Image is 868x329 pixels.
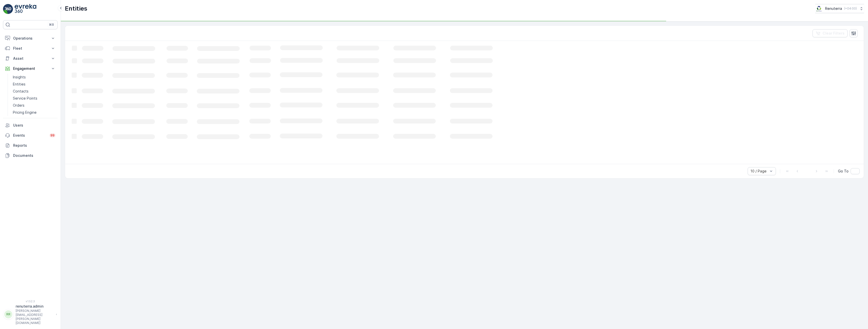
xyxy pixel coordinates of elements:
button: Fleet [3,43,58,53]
a: Events99 [3,130,58,140]
button: RRrenuterra.admin[PERSON_NAME][EMAIL_ADDRESS][PERSON_NAME][DOMAIN_NAME] [3,304,58,325]
p: Events [13,133,46,138]
p: Orders [13,103,24,108]
button: Asset [3,53,58,64]
p: ⌘B [49,23,54,27]
p: Engagement [13,66,47,71]
p: Operations [13,36,47,41]
a: Reports [3,140,58,151]
p: Entities [65,5,87,13]
p: Entities [13,82,25,87]
button: Engagement [3,64,58,74]
p: Pricing Engine [13,110,37,115]
p: Contacts [13,89,29,94]
a: Orders [11,102,58,109]
a: Insights [11,74,58,81]
p: Asset [13,56,47,61]
a: Service Points [11,95,58,102]
button: Operations [3,33,58,43]
a: Entities [11,81,58,88]
div: RR [4,310,12,318]
p: Renuterra [825,6,842,11]
a: Users [3,120,58,130]
img: logo [3,4,13,14]
button: Renuterra(+04:00) [815,4,864,13]
p: Clear Filters [823,31,845,36]
p: Service Points [13,96,37,101]
p: Documents [13,153,56,158]
p: [PERSON_NAME][EMAIL_ADDRESS][PERSON_NAME][DOMAIN_NAME] [16,309,53,325]
p: Users [13,123,56,128]
p: Fleet [13,46,47,51]
a: Documents [3,151,58,161]
span: v 1.52.3 [3,300,58,303]
p: renuterra.admin [16,304,53,309]
img: logo_light-DOdMpM7g.png [15,4,36,14]
p: 99 [50,133,55,137]
p: Reports [13,143,56,148]
a: Contacts [11,88,58,95]
a: Pricing Engine [11,109,58,116]
button: Clear Filters [812,29,848,37]
span: Go To [838,169,849,174]
p: Insights [13,75,26,80]
p: ( +04:00 ) [844,7,857,11]
img: Screenshot_2024-07-26_at_13.33.01.png [815,6,823,11]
